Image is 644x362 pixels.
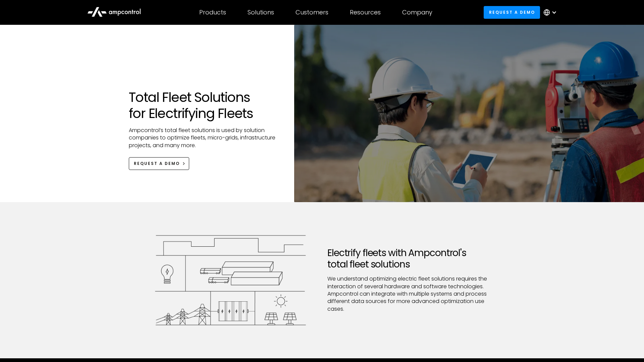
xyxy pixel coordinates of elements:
div: Company [402,9,432,16]
p: We understand optimizing electric fleet solutions requires the interaction of several hardware an... [327,275,499,313]
div: Resources [350,9,381,16]
div: Customers [296,9,328,16]
span: REQUEST A DEMO [134,161,180,166]
h1: Total Fleet Solutions for Electrifying Fleets [129,89,283,121]
div: Products [199,9,226,16]
img: Ampcontrol can integrate with multiple systems [145,224,317,337]
a: REQUEST A DEMO [129,157,189,170]
h2: Electrify fleets with Ampcontrol's total fleet solutions [327,247,499,270]
p: Ampcontrol’s total fleet solutions is used by solution companies to optimize fleets, micro-grids,... [129,127,283,149]
a: Request a demo [484,6,540,18]
div: Solutions [248,9,274,16]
